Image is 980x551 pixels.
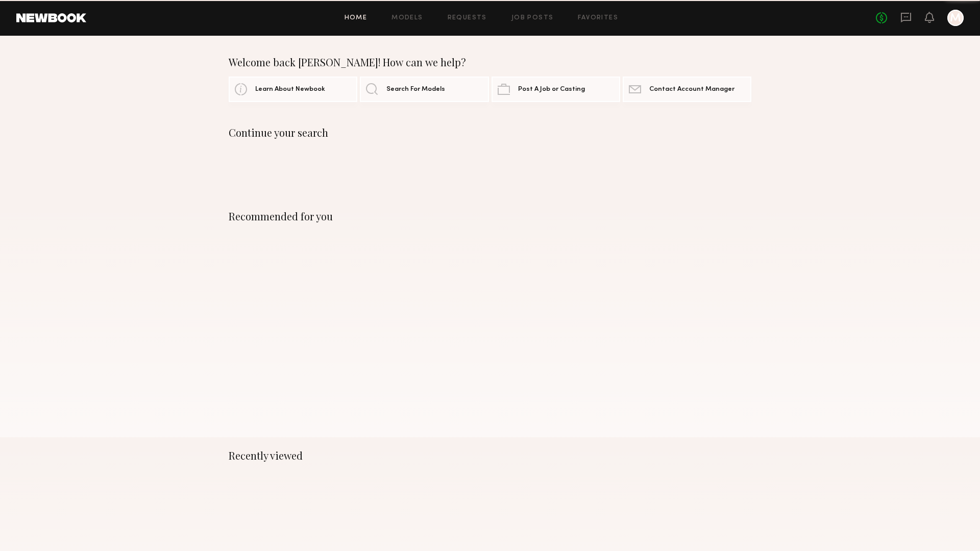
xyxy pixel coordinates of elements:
span: Contact Account Manager [649,86,734,93]
a: Search For Models [360,77,488,102]
div: Recommended for you [229,210,751,222]
a: Favorites [578,15,618,21]
a: M [947,10,964,26]
span: Learn About Newbook [255,86,325,93]
a: Post A Job or Casting [492,77,620,102]
a: Learn About Newbook [229,77,357,102]
div: Recently viewed [229,449,751,462]
a: Home [345,15,367,21]
span: Post A Job or Casting [518,86,585,93]
a: Models [391,15,423,21]
a: Requests [448,15,487,21]
a: Job Posts [511,15,554,21]
div: Continue your search [229,127,751,139]
div: Welcome back [PERSON_NAME]! How can we help? [229,56,751,68]
span: Search For Models [386,86,445,93]
a: Contact Account Manager [623,77,751,102]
